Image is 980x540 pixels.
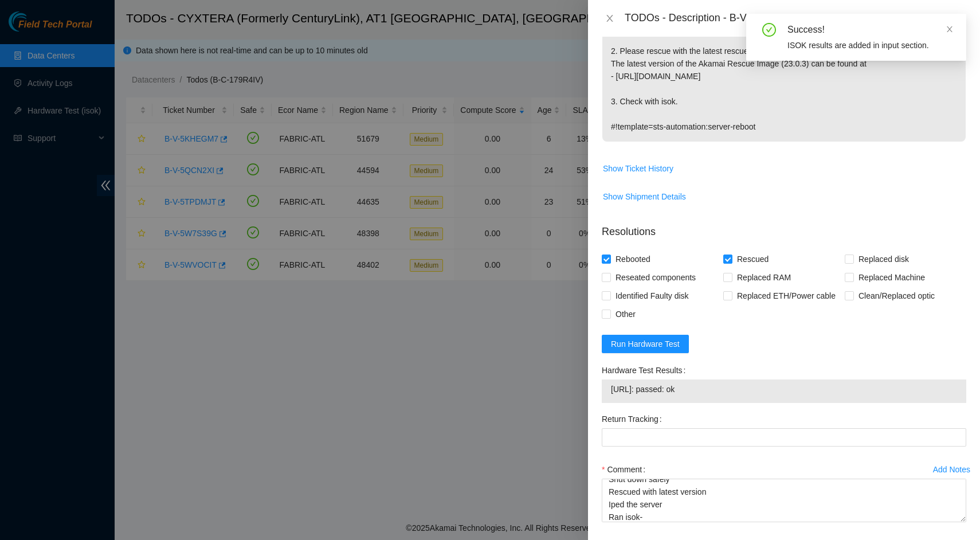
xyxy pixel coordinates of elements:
div: TODOs - Description - B-V-5W7S39G [625,9,966,28]
div: Add Notes [933,465,970,474]
span: Replaced disk [854,250,914,268]
button: Close [602,13,618,24]
label: Return Tracking [602,410,667,428]
button: Show Ticket History [602,159,674,178]
label: Hardware Test Results [602,361,690,379]
div: ISOK results are added in input section. [787,39,952,52]
div: Success! [787,23,952,37]
span: Replaced RAM [732,268,795,287]
label: Comment [602,460,650,479]
input: Return Tracking [602,428,966,447]
span: Run Hardware Test [611,338,680,350]
button: Show Shipment Details [602,187,687,206]
p: Resolutions [602,215,966,240]
span: close [946,25,954,33]
span: Show Ticket History [603,162,673,175]
span: Clean/Replaced optic [854,287,939,305]
span: Replaced Machine [854,268,930,287]
textarea: Comment [602,479,966,522]
span: Other [611,305,640,323]
span: Rebooted [611,250,655,268]
span: Show Shipment Details [603,190,686,203]
span: Identified Faulty disk [611,287,693,305]
span: Reseated components [611,268,700,287]
span: Replaced ETH/Power cable [732,287,840,305]
span: [URL]: passed: ok [611,383,957,396]
span: check-circle [762,23,776,37]
span: Rescued [732,250,773,268]
span: close [605,14,614,23]
button: Add Notes [932,460,971,479]
button: Run Hardware Test [602,335,689,353]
